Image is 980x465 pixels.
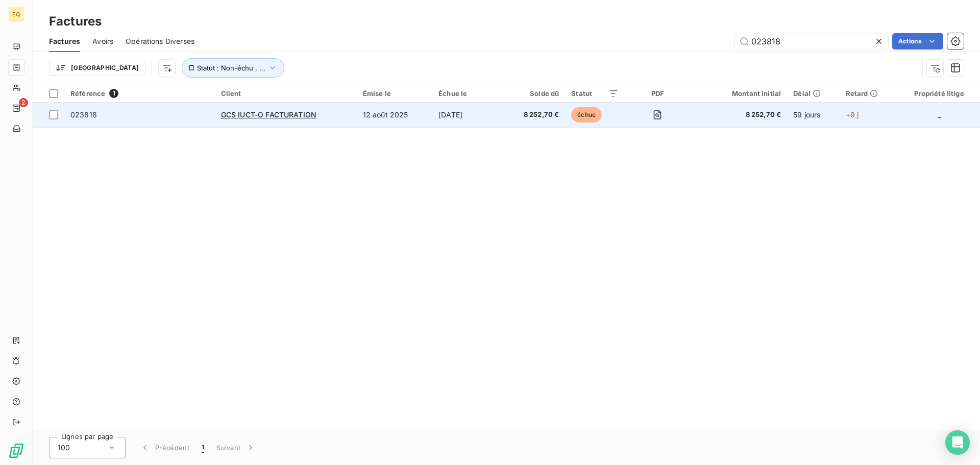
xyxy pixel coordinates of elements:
[938,110,941,119] span: _
[8,443,24,459] img: Logo LeanPay
[904,89,974,97] div: Propriété litige
[70,89,105,97] span: Référence
[126,36,194,46] span: Opérations Diverses
[202,443,204,453] span: 1
[182,58,284,78] button: Statut : Non-échu , ...
[49,60,145,76] button: [GEOGRAPHIC_DATA]
[508,110,559,120] span: 8 252,70 €
[696,110,781,120] span: 8 252,70 €
[109,89,118,98] span: 1
[134,437,195,458] button: Précédent
[49,36,80,46] span: Factures
[793,89,833,97] div: Délai
[787,103,839,127] td: 59 jours
[58,443,70,453] span: 100
[19,98,28,107] span: 2
[70,110,97,119] span: 023818
[571,107,602,123] span: échue
[197,64,265,72] span: Statut : Non-échu , ...
[892,33,943,50] button: Actions
[438,89,496,97] div: Échue le
[571,89,619,97] div: Statut
[945,430,970,455] div: Open Intercom Messenger
[195,437,210,458] button: 1
[735,33,888,50] input: Rechercher
[363,89,426,97] div: Émise le
[210,437,262,458] button: Suivant
[696,89,781,97] div: Montant initial
[631,89,684,97] div: PDF
[221,89,351,97] div: Client
[508,89,559,97] div: Solde dû
[432,103,502,127] td: [DATE]
[221,110,316,119] span: GCS IUCT-O FACTURATION
[357,103,432,127] td: 12 août 2025
[92,36,113,46] span: Avoirs
[8,6,24,22] div: EQ
[846,110,859,119] span: +9 j
[49,12,102,31] h3: Factures
[846,89,893,97] div: Retard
